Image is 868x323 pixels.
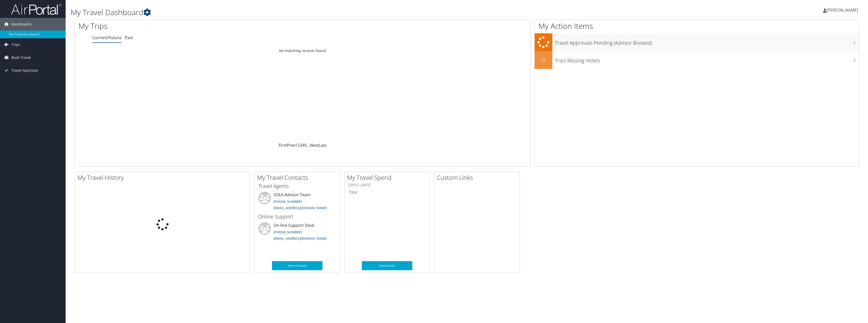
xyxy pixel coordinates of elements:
h1: My Action Items [535,21,859,31]
a: 1 [295,142,298,148]
span: Book Travel [11,51,31,64]
a: [PHONE_NUMBER] [274,230,302,234]
li: SOLA Advisor Team [256,192,339,212]
h2: My Travel Contacts [257,173,340,182]
span: Dashboards [11,18,32,31]
a: 3 [300,142,302,148]
h3: Trips Missing Hotels [555,55,859,64]
a: [PERSON_NAME] [823,3,863,18]
h2: My Travel History [77,173,250,182]
h3: Online Support [258,213,336,220]
h1: My Travel Dashboard [71,7,599,18]
a: First [279,142,287,148]
img: airportal-logo.png [11,3,62,15]
span: … [307,142,310,148]
a: 4 [302,142,305,148]
a: [PHONE_NUMBER] [274,199,302,204]
a: Next [310,142,319,148]
td: No matching records found [75,46,530,55]
span: Travel Approval [11,64,38,77]
a: Prev [287,142,295,148]
a: More Contacts [272,261,322,270]
a: [EMAIL_ADDRESS][DOMAIN_NAME] [274,206,327,210]
h3: Travel Agents [258,183,336,190]
a: 5 [305,142,307,148]
a: Current/Future [92,35,121,40]
li: On-line Support Desk [256,222,339,243]
a: 2 [298,142,300,148]
a: 0Trips Missing Hotels [535,51,859,69]
h1: My Trips [78,21,337,31]
h2: Custom Links [437,173,520,182]
h6: Total [348,189,426,195]
h3: Travel Approvals Pending (Advisor Booked) [555,37,859,46]
span: Trips [11,38,20,51]
h6: [DATE] - [DATE] [348,183,426,187]
a: Travel Approvals Pending (Advisor Booked) [535,33,859,51]
h2: 0 [535,55,552,64]
span: [PERSON_NAME] [827,7,858,13]
a: Past [125,35,133,40]
h2: My Travel Spend [347,173,430,182]
a: Last [319,142,327,148]
a: [EMAIL_ADDRESS][DOMAIN_NAME] [274,236,327,241]
a: View Details [362,261,412,270]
